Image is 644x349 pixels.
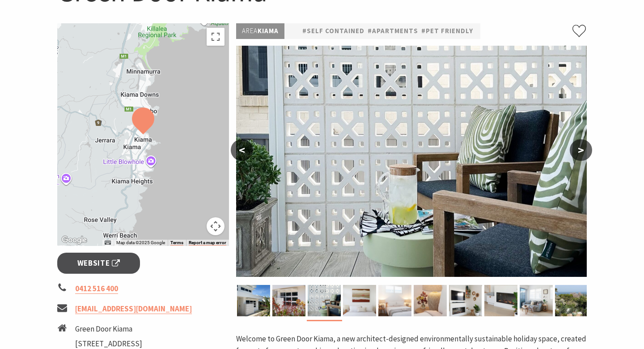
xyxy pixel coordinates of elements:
a: #Pet Friendly [421,26,473,37]
p: Kiama [236,23,284,39]
a: #Apartments [368,26,418,37]
span: Map data ©2025 Google [116,240,165,245]
a: 0412 516 400 [75,284,118,294]
button: < [231,139,253,161]
a: Open this area in Google Maps (opens a new window) [59,234,89,246]
span: Area [242,26,258,35]
button: Toggle fullscreen view [207,28,225,46]
button: > [570,139,592,161]
a: Website [57,253,140,274]
a: Report a map error [189,240,226,246]
button: Keyboard shortcuts [105,240,111,246]
button: Map camera controls [207,217,225,235]
li: Green Door Kiama [75,323,162,335]
a: [EMAIL_ADDRESS][DOMAIN_NAME] [75,304,192,314]
span: Website [77,257,120,269]
a: #Self Contained [302,26,364,37]
a: Terms (opens in new tab) [170,240,183,246]
img: Google [59,234,89,246]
